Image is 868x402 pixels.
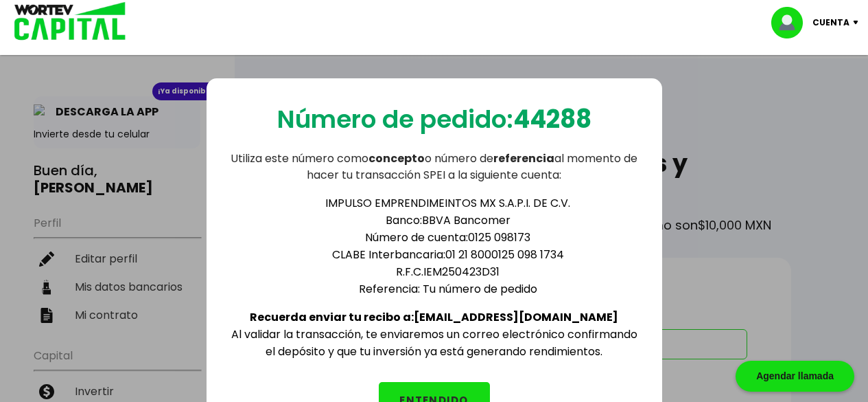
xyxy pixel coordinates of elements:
[493,150,554,166] b: referencia
[256,280,640,298] li: Referencia: Tu número de pedido
[228,183,640,360] div: Al validar la transacción, te enviaremos un correo electrónico confirmando el depósito y que tu i...
[812,12,849,33] p: Cuenta
[368,150,425,166] b: concepto
[849,21,868,25] img: icon-down
[771,7,812,38] img: profile-image
[256,194,640,212] li: IMPULSO EMPRENDIMEINTOS MX S.A.P.I. DE C.V.
[513,102,591,137] b: 44288
[256,263,640,280] li: R.F.C. IEM250423D31
[736,361,854,392] div: Agendar llamada
[256,246,640,263] li: CLABE Interbancaria: 01 21 8000125 098 1734
[228,150,640,183] p: Utiliza este número como o número de al momento de hacer tu transacción SPEI a la siguiente cuenta:
[256,212,640,229] li: Banco: BBVA Bancomer
[250,309,618,325] b: Recuerda enviar tu recibo a: [EMAIL_ADDRESS][DOMAIN_NAME]
[256,229,640,246] li: Número de cuenta: 0125 098173
[277,100,591,138] p: Número de pedido:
